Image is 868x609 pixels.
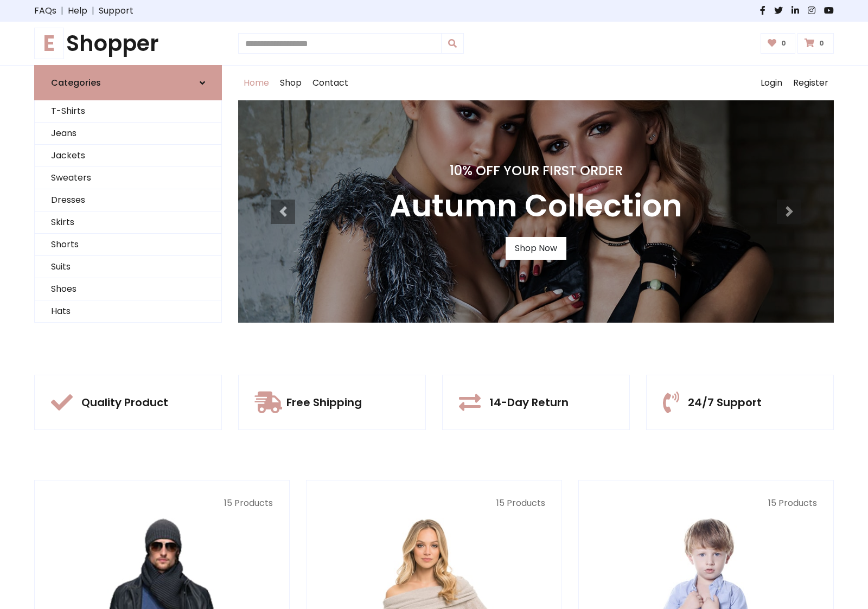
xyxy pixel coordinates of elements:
a: Login [755,66,788,100]
h5: Free Shipping [286,396,362,409]
a: Register [788,66,834,100]
h4: 10% Off Your First Order [390,163,682,179]
a: EShopper [34,30,222,56]
a: Jackets [35,145,221,167]
a: Shoes [35,278,221,300]
h5: Quality Product [81,396,168,409]
a: Shorts [35,234,221,256]
a: Sweaters [35,167,221,189]
a: Shop [275,66,307,100]
span: 0 [816,39,827,48]
a: Categories [34,65,222,100]
h1: Shopper [34,30,222,56]
a: Contact [307,66,354,100]
h5: 24/7 Support [688,396,762,409]
p: 15 Products [51,497,273,510]
a: Hats [35,300,221,323]
h3: Autumn Collection [390,188,682,224]
a: 0 [797,33,834,54]
a: Suits [35,256,221,278]
a: FAQs [34,4,56,17]
span: 0 [778,39,789,48]
a: Support [99,4,133,17]
span: | [56,4,68,17]
span: E [34,28,64,59]
p: 15 Products [323,497,545,510]
a: Help [68,4,87,17]
a: 0 [761,33,796,54]
a: Jeans [35,123,221,145]
a: Shop Now [506,237,566,260]
h5: 14-Day Return [489,396,569,409]
a: Dresses [35,189,221,211]
p: 15 Products [595,497,817,510]
a: Skirts [35,211,221,234]
a: T-Shirts [35,100,221,123]
h6: Categories [51,78,101,88]
a: Home [238,66,275,100]
span: | [87,4,99,17]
